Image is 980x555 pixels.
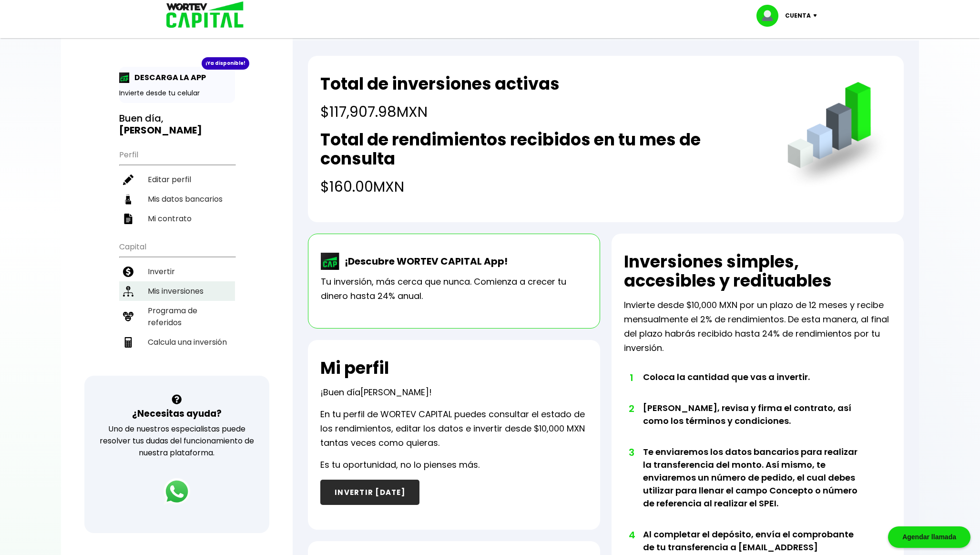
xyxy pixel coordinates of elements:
[119,262,235,281] a: Invertir
[320,74,560,93] h2: Total de inversiones activas
[643,370,865,401] li: Coloca la cantidad que vas a invertir.
[119,144,235,228] ul: Perfil
[320,458,480,472] p: Es tu oportunidad, no lo pienses más.
[119,209,235,228] a: Mi contrato
[340,254,508,268] p: ¡Descubre WORTEV CAPITAL App!
[130,72,206,83] p: DESCARGA LA APP
[119,113,235,136] h3: Buen día,
[119,301,235,332] a: Programa de referidos
[123,286,133,297] img: inversiones-icon.6695dc30.svg
[123,214,133,224] img: contrato-icon.f2db500c.svg
[629,445,633,460] span: 3
[643,445,865,528] li: Te enviaremos los datos bancarios para realizar la transferencia del monto. Así mismo, te enviare...
[320,101,560,123] h4: $117,907.98 MXN
[320,407,588,450] p: En tu perfil de WORTEV CAPITAL puedes consultar el estado de los rendimientos, editar los datos e...
[320,176,768,197] h4: $160.00 MXN
[119,236,235,376] ul: Capital
[321,275,587,303] p: Tu inversión, más cerca que nunca. Comienza a crecer tu dinero hasta 24% anual.
[97,423,257,459] p: Uno de nuestros especialistas puede resolver tus dudas del funcionamiento de nuestra plataforma.
[811,14,824,17] img: icon-down
[119,332,235,352] a: Calcula una inversión
[320,385,432,400] p: ¡Buen día !
[123,194,133,205] img: datos-icon.10cf9172.svg
[783,82,891,190] img: grafica.516fef24.png
[888,526,970,548] div: Agendar llamada
[123,311,133,322] img: recomiendanos-icon.9b8e9327.svg
[123,337,133,348] img: calculadora-icon.17d418c4.svg
[119,170,235,189] a: Editar perfil
[202,57,249,70] div: ¡Ya disponible!
[119,123,202,137] b: [PERSON_NAME]
[321,253,340,270] img: wortev-capital-app-icon
[132,407,222,421] h3: ¿Necesitas ayuda?
[624,298,891,355] p: Invierte desde $10,000 MXN por un plazo de 12 meses y recibe mensualmente el 2% de rendimientos. ...
[123,267,133,277] img: invertir-icon.b3b967d7.svg
[756,5,785,27] img: profile-image
[119,281,235,301] a: Mis inversiones
[123,175,133,185] img: editar-icon.952d3147.svg
[629,401,633,416] span: 2
[119,189,235,209] a: Mis datos bancarios
[629,370,633,385] span: 1
[360,386,429,398] span: [PERSON_NAME]
[785,9,811,23] p: Cuenta
[119,72,130,83] img: app-icon
[643,401,865,445] li: [PERSON_NAME], revisa y firma el contrato, así como los términos y condiciones.
[320,130,768,168] h2: Total de rendimientos recibidos en tu mes de consulta
[320,359,389,378] h2: Mi perfil
[119,88,235,98] p: Invierte desde tu celular
[629,528,633,542] span: 4
[624,252,891,290] h2: Inversiones simples, accesibles y redituables
[163,478,190,505] img: logos_whatsapp-icon.242b2217.svg
[320,480,419,505] button: INVERTIR [DATE]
